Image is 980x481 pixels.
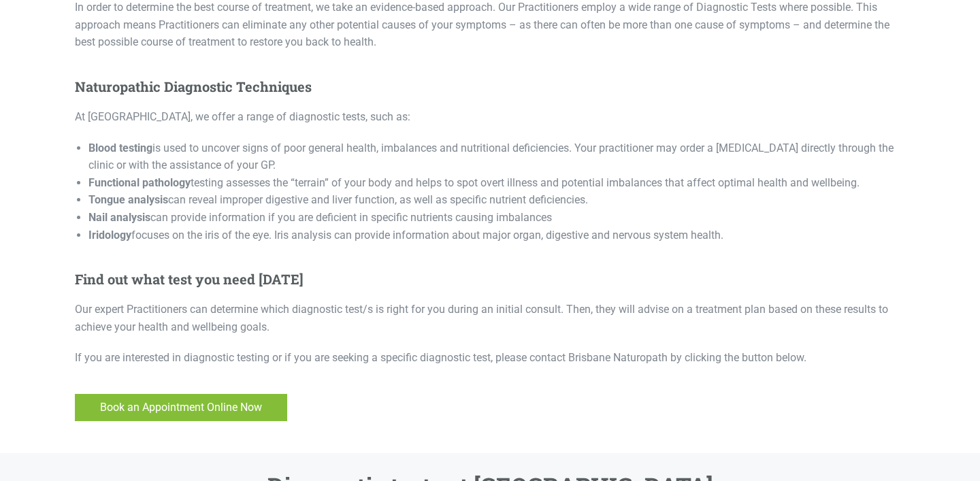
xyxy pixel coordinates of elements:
[88,174,905,192] li: testing assesses the “terrain” of your body and helps to spot overt illness and potential imbalan...
[75,349,905,367] p: If you are interested in diagnostic testing or if you are seeking a specific diagnostic test, ple...
[88,142,152,154] strong: Blood testing
[100,399,262,416] span: Book an Appointment Online Now
[88,209,905,227] li: can provide information if you are deficient in specific nutrients causing imbalances
[88,193,168,206] strong: Tongue analysis
[75,108,905,126] p: At [GEOGRAPHIC_DATA], we offer a range of diagnostic tests, such as:
[75,301,905,335] p: Our expert Practitioners can determine which diagnostic test/s is right for you during an initial...
[88,227,905,244] li: focuses on the iris of the eye. Iris analysis can provide information about major organ, digestiv...
[88,176,191,189] strong: Functional pathology
[75,394,287,421] a: Book an Appointment Online Now
[88,191,905,209] li: can reveal improper digestive and liver function, as well as specific nutrient deficiencies.
[75,270,304,288] strong: Find out what test you need [DATE]
[75,78,312,95] strong: Naturopathic Diagnostic Techniques
[88,139,905,174] li: is used to uncover signs of poor general health, imbalances and nutritional deficiencies. Your pr...
[88,211,150,224] strong: Nail analysis
[88,229,131,242] strong: Iridology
